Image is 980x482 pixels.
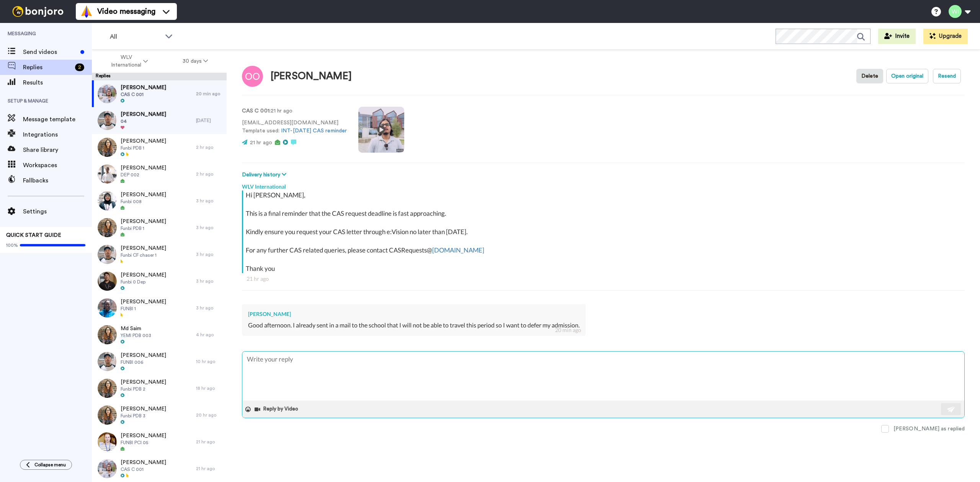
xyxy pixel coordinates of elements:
[23,161,92,170] span: Workspaces
[98,111,117,130] img: 126b3f2b-7bc8-42e6-a159-67767b86b15d-thumb.jpg
[121,440,166,446] span: FUNBI PCI 05
[92,428,227,455] a: [PERSON_NAME]FUNBI PCI 0521 hr ago
[98,379,117,398] img: af7d3279-888b-4a69-a287-6b44ac959129-thumb.jpg
[242,108,269,114] strong: CAS C 001
[121,137,166,145] span: [PERSON_NAME]
[23,207,92,216] span: Settings
[98,84,117,103] img: d13cd613-a0d5-406e-8cf3-0cde742e53d1-thumb.jpg
[271,71,352,82] div: [PERSON_NAME]
[121,84,166,91] span: [PERSON_NAME]
[121,306,166,312] span: FUNBI 1
[878,29,916,44] button: Invite
[281,128,347,134] a: INT-[DATE] CAS reminder
[165,54,225,68] button: 30 days
[432,246,484,254] a: [DOMAIN_NAME]
[242,119,347,135] p: [EMAIL_ADDRESS][DOMAIN_NAME] Template used:
[98,272,117,291] img: 3b0f23e1-f7ea-418d-8c31-bf6d72df9965-thumb.jpg
[121,145,166,151] span: Funbi PDB 1
[23,78,92,87] span: Results
[121,252,166,258] span: Funbi CF chaser 1
[555,326,581,334] div: 20 min ago
[34,462,66,468] span: Collapse menu
[98,138,117,157] img: 48226c89-d96f-4b72-be45-d47c225959ae-thumb.jpg
[6,233,61,238] span: QUICK START GUIDE
[111,54,142,69] span: WLV International
[92,214,227,241] a: [PERSON_NAME]Funbi PDB 13 hr ago
[98,191,117,210] img: 46da0128-3f39-4863-8f80-8c1b6129621d-thumb.jpg
[121,244,166,252] span: [PERSON_NAME]
[121,271,166,279] span: [PERSON_NAME]
[121,199,166,205] span: Funbi 008
[92,107,227,134] a: [PERSON_NAME]04[DATE]
[80,5,93,18] img: vm-color.svg
[98,245,117,264] img: f555942a-3537-49c4-88e3-4608a442e57f-thumb.jpg
[196,412,223,418] div: 20 hr ago
[93,50,165,72] button: WLV International
[98,459,117,478] img: d13cd613-a0d5-406e-8cf3-0cde742e53d1-thumb.jpg
[92,134,227,161] a: [PERSON_NAME]Funbi PDB 12 hr ago
[92,455,227,482] a: [PERSON_NAME]CAS C 00121 hr ago
[121,298,166,306] span: [PERSON_NAME]
[23,176,92,185] span: Fallbacks
[92,295,227,321] a: [PERSON_NAME]FUNBI 13 hr ago
[196,278,223,284] div: 3 hr ago
[121,218,166,225] span: [PERSON_NAME]
[23,145,92,155] span: Share library
[246,191,963,273] div: Hi [PERSON_NAME], This is a final reminder that the CAS request deadline is fast approaching. Kin...
[121,325,151,332] span: Md Saim
[6,242,18,248] span: 100%
[196,171,223,177] div: 2 hr ago
[75,64,84,71] div: 2
[242,179,965,191] div: WLV International
[121,164,166,172] span: [PERSON_NAME]
[248,310,580,318] div: [PERSON_NAME]
[121,118,166,124] span: 04
[242,107,347,115] p: : 21 hr ago
[254,404,301,415] button: Reply by Video
[98,352,117,371] img: 20357b13-09c5-4b1e-98cd-6bacbcb48d6b-thumb.jpg
[98,405,117,425] img: 5d44d579-8857-467c-964f-7684aa52eaf1-thumb.jpg
[250,140,272,145] span: 21 hr ago
[121,111,166,118] span: [PERSON_NAME]
[9,6,67,17] img: bj-logo-header-white.svg
[196,332,223,338] div: 4 hr ago
[23,115,92,124] span: Message template
[242,171,289,179] button: Delivery history
[121,405,166,413] span: [PERSON_NAME]
[98,218,117,237] img: 48226c89-d96f-4b72-be45-d47c225959ae-thumb.jpg
[92,268,227,295] a: [PERSON_NAME]Funbi 0 Dep3 hr ago
[121,225,166,231] span: Funbi PDB 1
[98,325,117,344] img: c3229265-64a6-4e09-8f58-3e66b5bc0cf5-thumb.jpg
[98,432,117,451] img: c09c68b7-9708-48cd-a98b-e626f11a0c1e-thumb.jpg
[92,321,227,348] a: Md SaimYEMI PDB 0034 hr ago
[92,187,227,214] a: [PERSON_NAME]Funbi 0083 hr ago
[121,332,151,339] span: YEMI PDB 003
[23,130,92,139] span: Integrations
[92,73,227,80] div: Replies
[121,378,166,386] span: [PERSON_NAME]
[92,348,227,375] a: [PERSON_NAME]FUNBI 00610 hr ago
[242,66,263,87] img: Image of Oluwatosin Oyediran
[196,251,223,257] div: 3 hr ago
[121,91,166,98] span: CAS C 001
[886,69,928,83] button: Open original
[121,172,166,178] span: DEP 002
[933,69,961,83] button: Resend
[121,466,166,472] span: CAS C 001
[121,191,166,199] span: [PERSON_NAME]
[247,275,960,283] div: 21 hr ago
[92,161,227,187] a: [PERSON_NAME]DEP 0022 hr ago
[98,164,117,184] img: 39f073c3-77e9-414b-a00e-7669bee0ef46-thumb.jpg
[196,225,223,231] div: 3 hr ago
[121,432,166,440] span: [PERSON_NAME]
[248,321,580,330] div: Good afternoon. I already sent in a mail to the school that I will not be able to travel this per...
[196,144,223,150] div: 2 hr ago
[196,305,223,311] div: 3 hr ago
[893,425,965,433] div: [PERSON_NAME] as replied
[196,91,223,97] div: 20 min ago
[20,460,72,470] button: Collapse menu
[196,358,223,365] div: 10 hr ago
[110,32,161,41] span: All
[92,80,227,107] a: [PERSON_NAME]CAS C 00120 min ago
